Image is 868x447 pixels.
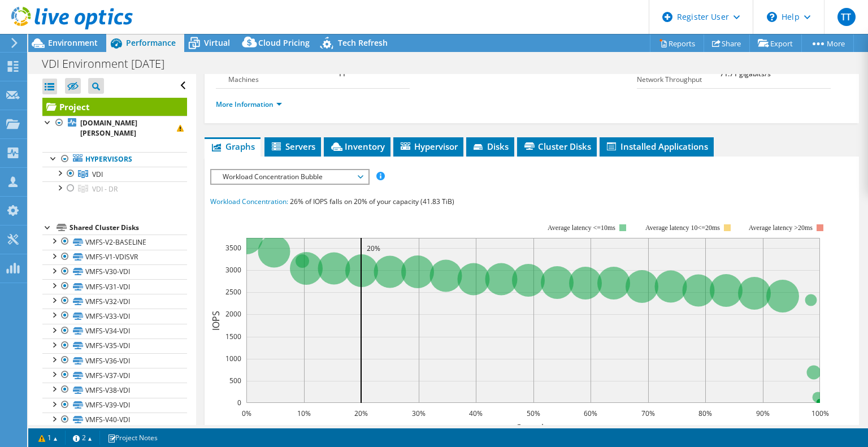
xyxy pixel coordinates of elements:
[216,99,282,109] a: More Information
[70,221,187,235] div: Shared Cluster Disks
[225,354,241,363] text: 1000
[548,224,615,232] tspan: Average latency <=10ms
[225,309,241,319] text: 2000
[242,409,251,418] text: 0%
[767,12,777,22] svg: \n
[48,37,98,48] span: Environment
[270,141,315,152] span: Servers
[515,422,552,434] text: Capacity
[126,37,176,48] span: Performance
[354,409,368,418] text: 20%
[216,63,337,85] label: Physical Servers and Virtual Machines
[297,409,311,418] text: 10%
[338,69,346,79] b: 11
[399,141,458,152] span: Hypervisor
[210,141,255,152] span: Graphs
[37,58,182,70] h1: VDI Environment [DATE]
[42,324,187,338] a: VMFS-V34-VDI
[756,409,770,418] text: 90%
[720,69,771,79] b: 71.71 gigabits/s
[237,398,241,407] text: 0
[80,118,137,138] b: [DOMAIN_NAME][PERSON_NAME]
[469,409,483,418] text: 40%
[42,250,187,264] a: VMFS-V1-VDISVR
[605,141,708,152] span: Installed Applications
[811,409,829,418] text: 100%
[210,197,288,206] span: Workload Concentration:
[367,244,380,253] text: 20%
[749,224,813,232] text: Average latency >20ms
[225,287,241,297] text: 2500
[290,197,454,206] span: 26% of IOPS falls on 20% of your capacity (41.83 TiB)
[42,235,187,249] a: VMFS-V2-BASELINE
[42,383,187,397] a: VMFS-V38-VDI
[225,332,241,341] text: 1500
[42,309,187,323] a: VMFS-V33-VDI
[645,224,720,232] tspan: Average latency 10<=20ms
[472,141,509,152] span: Disks
[329,141,385,152] span: Inventory
[99,431,166,445] a: Project Notes
[42,181,187,196] a: VDI - DR
[65,431,100,445] a: 2
[42,116,187,141] a: [DOMAIN_NAME][PERSON_NAME]
[92,170,103,179] span: VDI
[338,37,388,48] span: Tech Refresh
[31,431,66,445] a: 1
[42,152,187,167] a: Hypervisors
[42,353,187,368] a: VMFS-V36-VDI
[225,265,241,275] text: 3000
[523,141,591,152] span: Cluster Disks
[42,413,187,427] a: VMFS-V40-VDI
[650,34,704,52] a: Reports
[42,264,187,279] a: VMFS-V30-VDI
[42,398,187,413] a: VMFS-V39-VDI
[698,409,712,418] text: 80%
[641,409,655,418] text: 70%
[801,34,854,52] a: More
[225,243,241,253] text: 3500
[42,98,187,116] a: Project
[42,368,187,383] a: VMFS-V37-VDI
[637,63,719,85] label: Peak Aggregate Network Throughput
[42,294,187,309] a: VMFS-V32-VDI
[42,338,187,353] a: VMFS-V35-VDI
[412,409,426,418] text: 30%
[837,8,856,26] span: TT
[42,279,187,294] a: VMFS-V31-VDI
[92,184,118,194] span: VDI - DR
[210,310,222,330] text: IOPS
[42,167,187,181] a: VDI
[229,376,241,385] text: 500
[704,34,750,52] a: Share
[527,409,540,418] text: 50%
[217,170,362,184] span: Workload Concentration Bubble
[584,409,597,418] text: 60%
[749,34,802,52] a: Export
[258,37,310,48] span: Cloud Pricing
[204,37,230,48] span: Virtual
